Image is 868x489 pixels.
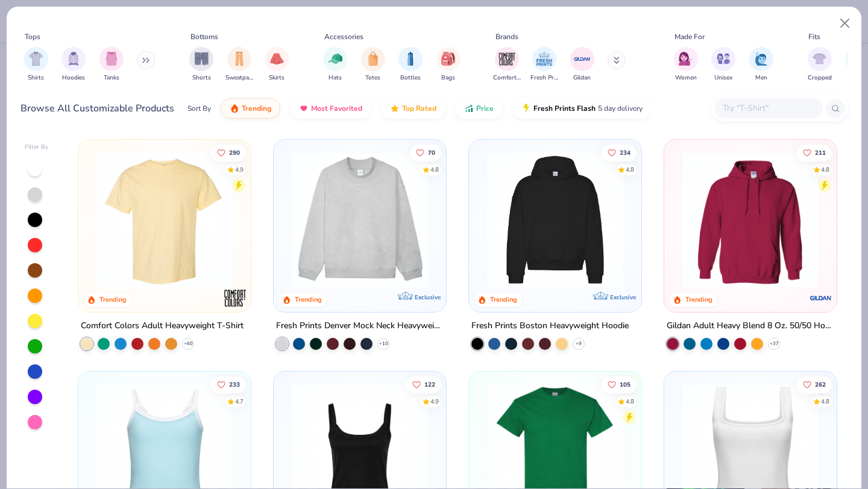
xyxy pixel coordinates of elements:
button: filter button [99,47,124,83]
button: Top Rated [381,98,445,119]
button: Like [212,144,247,161]
span: Top Rated [402,104,436,113]
div: Tops [25,31,40,42]
img: 029b8af0-80e6-406f-9fdc-fdf898547912 [90,152,239,288]
div: Comfort Colors Adult Heavyweight T-Shirt [81,319,244,334]
div: filter for Shirts [24,47,48,83]
div: Fresh Prints Denver Mock Neck Heavyweight Sweatshirt [276,319,444,334]
div: 4.9 [236,165,244,174]
button: Like [602,376,637,393]
img: 91acfc32-fd48-4d6b-bdad-a4c1a30ac3fc [481,152,629,288]
span: Men [755,73,767,83]
button: Trending [221,98,280,119]
button: filter button [24,47,48,83]
button: Like [797,144,832,161]
button: Like [406,376,441,393]
div: filter for Sweatpants [225,47,253,83]
span: Bags [441,73,455,83]
img: f5d85501-0dbb-4ee4-b115-c08fa3845d83 [286,152,434,288]
img: Women Image [679,52,693,66]
span: Exclusive [415,293,441,301]
button: Most Favorited [290,98,371,119]
div: Sort By [187,103,211,114]
div: Filter By [25,143,49,152]
img: Comfort Colors Image [498,50,516,68]
span: Shorts [192,73,211,83]
span: + 10 [379,340,388,347]
div: 4.8 [821,397,829,406]
span: Bottles [400,73,421,83]
span: Tanks [104,73,119,83]
img: Sweatpants Image [233,52,246,66]
div: filter for Women [674,47,698,83]
button: Like [410,144,441,161]
button: filter button [225,47,253,83]
button: filter button [711,47,735,83]
img: Hats Image [329,52,342,66]
img: Comfort Colors logo [223,286,247,310]
img: Unisex Image [717,52,731,66]
span: Hoodies [62,73,85,83]
button: filter button [61,47,86,83]
span: Fresh Prints [530,73,558,83]
img: a90f7c54-8796-4cb2-9d6e-4e9644cfe0fe [434,152,582,288]
div: filter for Bags [436,47,461,83]
div: 4.9 [430,397,439,406]
div: 4.8 [821,165,829,174]
span: Shirts [28,73,44,83]
img: Bags Image [441,52,454,66]
img: Gildan logo [808,286,832,310]
span: 122 [424,381,435,387]
button: Price [455,98,503,119]
button: filter button [749,47,773,83]
span: 290 [230,149,241,155]
div: filter for Tanks [99,47,124,83]
img: trending.gif [230,104,239,113]
span: Sweatpants [225,73,253,83]
span: 5 day delivery [598,102,643,116]
button: filter button [530,47,558,83]
button: filter button [323,47,347,83]
img: flash.gif [521,104,531,113]
span: Fresh Prints Flash [533,104,596,113]
div: 4.8 [626,397,634,406]
span: Gildan [573,73,591,83]
div: filter for Hoodies [61,47,86,83]
img: Gildan Image [573,50,591,68]
button: filter button [674,47,698,83]
span: Price [476,104,494,113]
button: filter button [398,47,423,83]
div: filter for Totes [361,47,385,83]
div: filter for Gildan [570,47,594,83]
img: Shirts Image [29,52,43,66]
div: 4.8 [626,165,634,174]
span: Most Favorited [311,104,362,113]
span: Exclusive [610,293,636,301]
img: 01756b78-01f6-4cc6-8d8a-3c30c1a0c8ac [676,152,825,288]
button: filter button [189,47,213,83]
img: Hoodies Image [67,52,80,66]
button: filter button [265,47,289,83]
div: filter for Shorts [189,47,213,83]
div: filter for Comfort Colors [493,47,521,83]
div: filter for Skirts [265,47,289,83]
button: Like [797,376,832,393]
span: Skirts [269,73,285,83]
span: 233 [230,381,241,387]
button: filter button [808,47,832,83]
button: Like [602,144,637,161]
span: 105 [620,381,631,387]
img: Fresh Prints Image [535,50,553,68]
div: filter for Men [749,47,773,83]
button: filter button [493,47,521,83]
span: + 37 [769,340,778,347]
div: 4.8 [430,165,439,174]
img: Bottles Image [404,52,417,66]
span: 262 [815,381,826,387]
div: Fits [808,31,820,42]
span: 70 [428,149,435,155]
span: + 9 [576,340,582,347]
button: filter button [436,47,461,83]
div: Gildan Adult Heavy Blend 8 Oz. 50/50 Hooded Sweatshirt [667,319,834,334]
img: most_fav.gif [299,104,309,113]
